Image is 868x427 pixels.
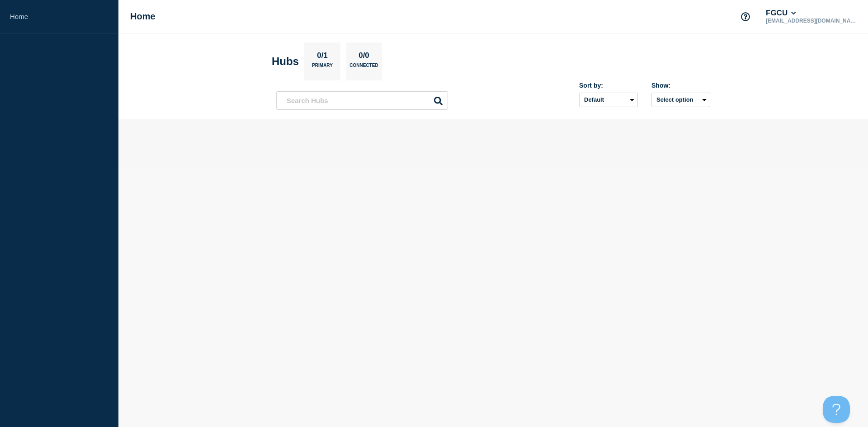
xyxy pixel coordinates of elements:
[312,63,333,72] p: Primary
[579,93,638,107] select: Sort by
[764,9,798,18] button: FGCU
[764,18,858,24] p: [EMAIL_ADDRESS][DOMAIN_NAME]
[130,11,156,22] h1: Home
[272,55,299,68] h2: Hubs
[651,82,710,89] div: Show:
[651,93,710,107] button: Select option
[823,396,850,423] iframe: Help Scout Beacon - Open
[355,51,373,63] p: 0/0
[349,63,378,72] p: Connected
[314,51,331,63] p: 0/1
[736,7,755,26] button: Support
[579,82,638,89] div: Sort by:
[276,91,448,110] input: Search Hubs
